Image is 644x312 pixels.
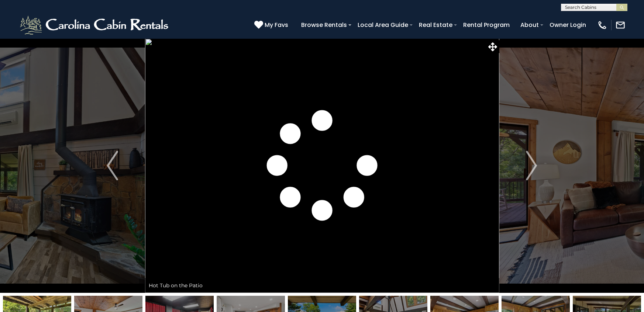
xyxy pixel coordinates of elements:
a: About [517,18,543,31]
img: White-1-2.png [18,14,172,36]
img: phone-regular-white.png [597,20,607,30]
a: Real Estate [415,18,456,31]
img: mail-regular-white.png [615,20,626,30]
a: Browse Rentals [297,18,351,31]
span: My Favs [265,20,288,30]
button: Previous [80,38,145,293]
img: arrow [107,151,118,180]
button: Next [499,38,564,293]
a: Local Area Guide [354,18,412,31]
a: Owner Login [546,18,590,31]
div: Hot Tub on the Patio [145,278,499,293]
a: Rental Program [459,18,513,31]
img: arrow [526,151,537,180]
a: My Favs [254,20,290,30]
